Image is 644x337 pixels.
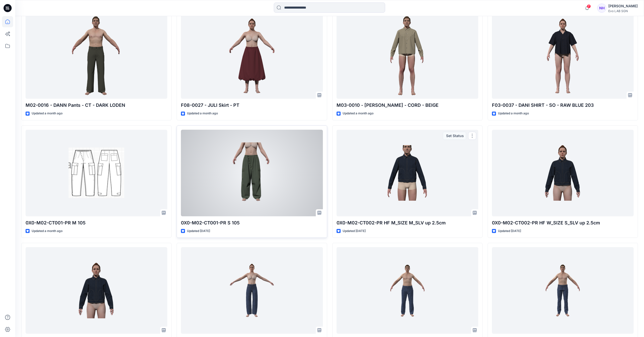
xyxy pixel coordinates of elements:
p: Updated a month ago [343,111,373,116]
a: M02-0016 - DANN Pants - CT - DARK LODEN [26,12,167,99]
a: 0X0-M02-CT002-PR HF M_SIZE M_SLV up 2.5cm [337,130,478,216]
a: 0X0-M02-CT001-PR M 105 [26,130,167,216]
a: 0X0-F01-0557SX-2096 ASH [181,247,323,334]
p: Updated a month ago [187,111,218,116]
a: 0X0-M02-CT001-PR S 105 [181,130,323,216]
p: Updated a month ago [32,228,63,234]
a: F08-0027 - JULI Skirt - PT [181,12,323,99]
div: NH [597,4,606,13]
p: Updated [DATE] [343,228,366,234]
p: Updated a month ago [498,111,529,116]
a: 0X0-M02-CT002-PR HF W_SIZE S [26,247,167,334]
div: Evo LAB SGN [608,9,638,13]
p: 0X0-M02-CT002-PR HF W_SIZE S_SLV up 2.5cm [492,219,634,226]
p: Updated a month ago [32,111,63,116]
div: [PERSON_NAME] [608,3,638,9]
p: M02-0016 - DANN Pants - CT - DARK LODEN [26,102,167,109]
a: 0X0-M01-0065-FIT VEGA [337,247,478,334]
p: F03-0037 - DANI SHIRT - SO - RAW BLUE 203 [492,102,634,109]
a: F03-0037 - DANI SHIRT - SO - RAW BLUE 203 [492,12,634,99]
p: Updated [DATE] [498,228,521,234]
p: Updated [DATE] [187,228,210,234]
a: M03-0010 - PEDRO Overshirt - CORD - BEIGE [337,12,478,99]
p: F08-0027 - JULI Skirt - PT [181,102,323,109]
span: 7 [587,4,591,8]
a: 0X0-M01-0068-FIT DUSK [492,247,634,334]
p: 0X0-M02-CT001-PR S 105 [181,219,323,226]
a: 0X0-M02-CT002-PR HF W_SIZE S_SLV up 2.5cm [492,130,634,216]
p: M03-0010 - [PERSON_NAME] - CORD - BEIGE [337,102,478,109]
p: 0X0-M02-CT001-PR M 105 [26,219,167,226]
p: 0X0-M02-CT002-PR HF M_SIZE M_SLV up 2.5cm [337,219,478,226]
